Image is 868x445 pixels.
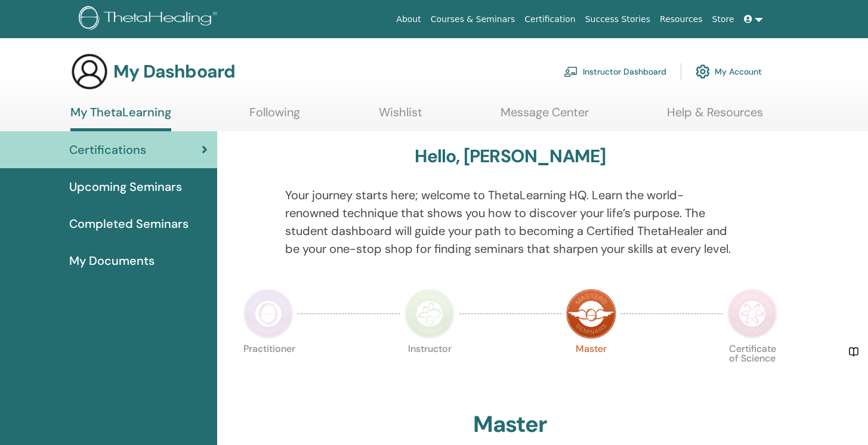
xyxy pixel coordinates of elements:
img: logo.png [79,6,221,33]
p: Instructor [404,344,455,394]
img: Instructor [404,289,455,339]
img: cog.svg [696,61,710,82]
span: Completed Seminars [69,215,189,233]
p: Certificate of Science [727,344,777,394]
span: My Documents [69,252,155,270]
h3: Hello, [PERSON_NAME] [415,146,606,167]
a: Instructor Dashboard [564,58,666,85]
a: My Account [696,58,762,85]
a: Store [708,8,739,30]
img: generic-user-icon.jpg [70,52,109,91]
a: Message Center [501,105,589,128]
a: My ThetaLearning [70,105,171,131]
img: Practitioner [243,289,294,339]
img: chalkboard-teacher.svg [564,66,578,77]
a: Resources [655,8,708,30]
a: Wishlist [379,105,422,128]
a: Success Stories [580,8,655,30]
a: Help & Resources [667,105,763,128]
p: Practitioner [243,344,294,394]
img: Master [566,289,616,339]
h2: Master [473,411,547,438]
a: About [391,8,425,30]
span: Certifications [69,141,146,159]
p: Your journey starts here; welcome to ThetaLearning HQ. Learn the world-renowned technique that sh... [285,186,735,258]
span: Upcoming Seminars [69,178,182,196]
h3: My Dashboard [113,61,235,82]
a: Certification [520,8,580,30]
p: Master [566,344,616,394]
a: Following [249,105,300,128]
img: Certificate of Science [727,289,777,339]
a: Courses & Seminars [426,8,520,30]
